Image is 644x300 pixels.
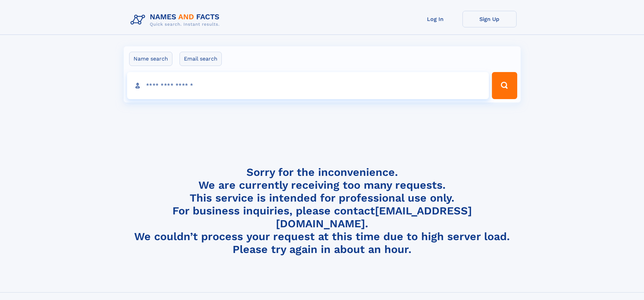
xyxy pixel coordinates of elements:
[129,52,172,66] label: Name search
[276,204,472,230] a: [EMAIL_ADDRESS][DOMAIN_NAME]
[462,11,517,27] a: Sign Up
[492,72,517,99] button: Search Button
[408,11,462,27] a: Log In
[128,11,225,29] img: Logo Names and Facts
[128,166,517,256] h4: Sorry for the inconvenience. We are currently receiving too many requests. This service is intend...
[180,52,222,66] label: Email search
[127,72,489,99] input: search input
